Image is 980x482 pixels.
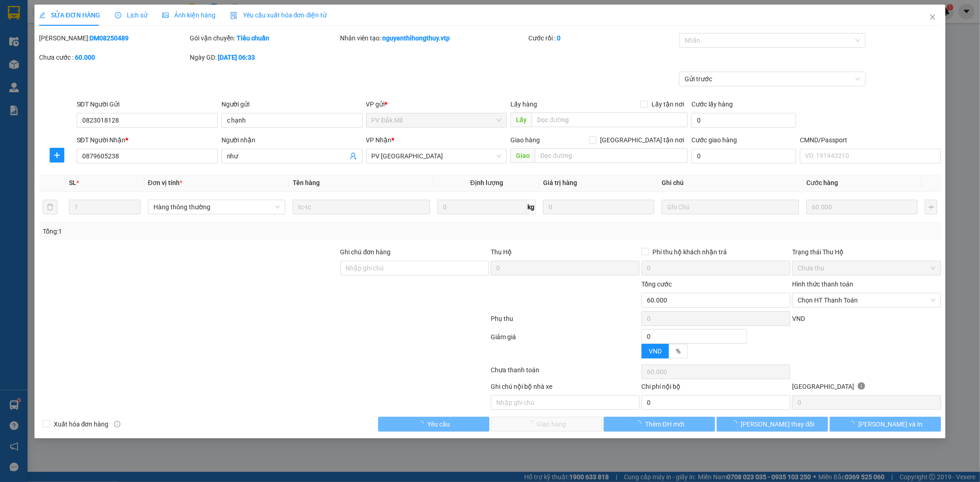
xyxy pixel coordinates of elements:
[510,112,532,127] span: Lấy
[427,419,450,429] span: Yêu cầu
[115,11,147,19] span: Lịch sử
[378,417,489,432] button: Yêu cầu
[293,200,430,214] input: VD: Bàn, Ghế
[648,99,688,109] span: Lấy tận nơi
[685,72,860,86] span: Gửi trước
[43,226,378,236] div: Tổng: 1
[510,101,537,108] span: Lấy hàng
[39,12,45,18] span: edit
[925,200,937,214] button: plus
[641,280,672,288] span: Tổng cước
[340,248,391,256] label: Ghi chú đơn hàng
[148,179,182,186] span: Đơn vị tính
[691,136,737,144] label: Cước giao hàng
[77,99,218,109] div: SĐT Người Gửi
[535,148,688,163] input: Dọc đường
[162,11,215,19] span: Ảnh kiện hàng
[70,64,85,77] span: Nơi nhận:
[87,41,130,48] span: 11:02:13 [DATE]
[920,5,946,30] button: Close
[528,33,677,43] div: Cước rồi :
[557,34,561,42] b: 0
[691,113,796,128] input: Cước lấy hàng
[90,34,129,42] b: DM08250489
[39,33,188,43] div: [PERSON_NAME]:
[858,419,923,429] span: [PERSON_NAME] và In
[645,419,684,429] span: Thêm ĐH mới
[491,395,640,410] input: Nhập ghi chú
[848,420,858,427] span: loading
[350,152,357,160] span: user-add
[50,148,64,163] button: plus
[676,347,680,355] span: %
[383,34,450,42] b: nguyenthihongthuy.vtp
[24,15,74,49] strong: CÔNG TY TNHH [GEOGRAPHIC_DATA] 214 QL13 - P.26 - Q.BÌNH THẠNH - TP HCM 1900888606
[510,136,540,144] span: Giao hàng
[230,11,327,19] span: Yêu cầu xuất hóa đơn điện tử
[543,179,577,186] span: Giá trị hàng
[798,261,935,275] span: Chưa thu
[806,200,918,214] input: 0
[115,12,121,18] span: clock-circle
[340,33,527,43] div: Nhân viên tạo:
[93,34,130,41] span: TB08250255
[366,136,392,144] span: VP Nhận
[372,113,502,127] span: PV Đắk Mil
[230,12,238,19] img: icon
[731,420,741,427] span: loading
[470,179,503,186] span: Định lượng
[340,261,489,275] input: Ghi chú đơn hàng
[800,135,941,145] div: CMND/Passport
[596,135,688,145] span: [GEOGRAPHIC_DATA] tận nơi
[218,54,255,61] b: [DATE] 06:33
[532,112,688,127] input: Dọc đường
[543,200,654,214] input: 0
[604,417,715,432] button: Thêm ĐH mới
[490,365,641,381] div: Chưa thanh toán
[662,200,799,214] input: Ghi Chú
[510,148,535,163] span: Giao
[858,382,865,390] span: info-circle
[527,200,536,214] span: kg
[190,52,339,62] div: Ngày GD:
[792,381,941,395] div: [GEOGRAPHIC_DATA]
[162,12,169,18] span: picture
[92,64,128,74] span: PV [PERSON_NAME]
[221,135,363,145] div: Người nhận
[190,33,339,43] div: Gói vận chuyển:
[50,419,113,429] span: Xuất hóa đơn hàng
[792,280,853,288] label: Hình thức thanh toán
[417,420,427,427] span: loading
[792,315,805,322] span: VND
[490,332,641,363] div: Giảm giá
[792,247,941,257] div: Trạng thái Thu Hộ
[830,417,941,432] button: [PERSON_NAME] và In
[372,149,502,163] span: PV Tân Bình
[32,55,107,62] strong: BIÊN NHẬN GỬI HÀNG HOÁ
[929,13,936,21] span: close
[39,52,188,62] div: Chưa cước :
[114,421,120,427] span: info-circle
[77,135,218,145] div: SĐT Người Nhận
[798,293,935,307] span: Chọn HT Thanh Toán
[641,381,790,395] div: Chi phí nội bộ
[649,347,662,355] span: VND
[491,381,640,395] div: Ghi chú nội bộ nhà xe
[366,99,507,109] div: VP gửi
[491,417,602,432] button: Giao hàng
[649,247,731,257] span: Phí thu hộ khách nhận trả
[293,179,320,186] span: Tên hàng
[237,34,269,42] b: Tiêu chuẩn
[43,200,57,214] button: delete
[490,314,641,330] div: Phụ thu
[153,200,280,214] span: Hàng thông thường
[806,179,838,186] span: Cước hàng
[9,21,21,44] img: logo
[69,179,76,186] span: SL
[691,149,796,163] input: Cước giao hàng
[75,54,95,61] b: 60.000
[741,419,815,429] span: [PERSON_NAME] thay đổi
[658,174,803,192] th: Ghi chú
[50,151,64,159] span: plus
[635,420,645,427] span: loading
